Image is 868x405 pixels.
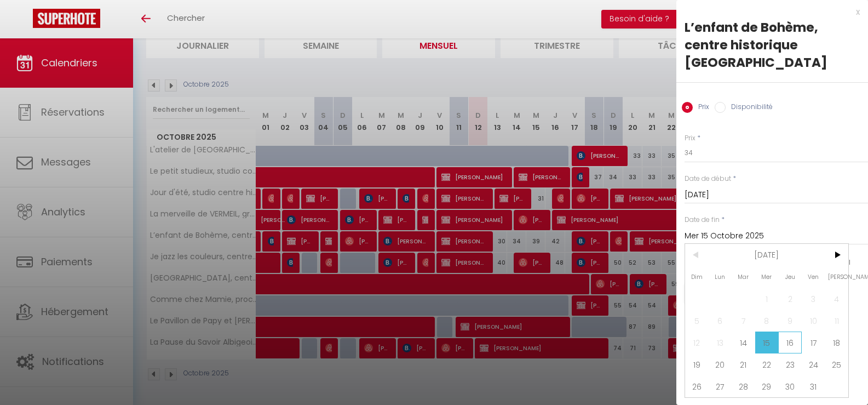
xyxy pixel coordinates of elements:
[732,310,755,332] span: 7
[755,310,779,332] span: 8
[709,332,732,353] span: 13
[778,332,802,353] span: 16
[755,266,779,288] span: Mer
[685,133,695,144] label: Prix
[755,375,779,397] span: 29
[825,288,848,310] span: 4
[685,353,709,375] span: 19
[685,215,720,225] label: Date de fin
[825,353,848,375] span: 25
[709,375,732,397] span: 27
[685,244,709,266] span: <
[802,310,825,332] span: 10
[755,288,779,310] span: 1
[825,244,848,266] span: >
[709,353,732,375] span: 20
[709,266,732,288] span: Lun
[685,375,709,397] span: 26
[825,266,848,288] span: [PERSON_NAME]
[755,353,779,375] span: 22
[755,332,779,353] span: 15
[802,266,825,288] span: Ven
[732,266,755,288] span: Mar
[778,310,802,332] span: 9
[685,19,860,71] div: L’enfant de Bohème, centre historique [GEOGRAPHIC_DATA]
[685,266,709,288] span: Dim
[726,102,773,114] label: Disponibilité
[732,353,755,375] span: 21
[825,332,848,353] span: 18
[802,288,825,310] span: 3
[778,288,802,310] span: 2
[802,332,825,353] span: 17
[676,5,860,19] div: x
[693,102,709,114] label: Prix
[778,375,802,397] span: 30
[732,332,755,353] span: 14
[778,266,802,288] span: Jeu
[685,310,709,332] span: 5
[802,375,825,397] span: 31
[685,174,731,184] label: Date de début
[825,310,848,332] span: 11
[732,375,755,397] span: 28
[778,353,802,375] span: 23
[709,244,825,266] span: [DATE]
[802,353,825,375] span: 24
[685,332,709,353] span: 12
[709,310,732,332] span: 6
